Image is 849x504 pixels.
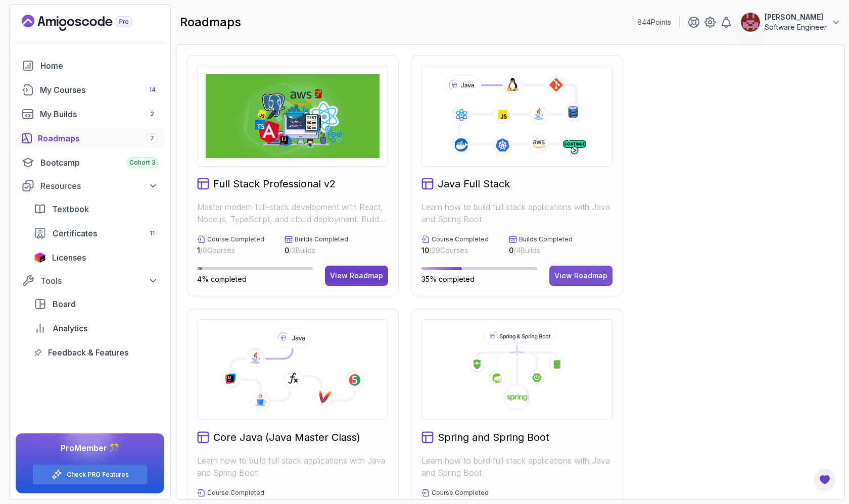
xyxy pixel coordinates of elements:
p: Learn how to build full stack applications with Java and Spring Boot [421,201,612,225]
p: Master modern full-stack development with React, Node.js, TypeScript, and cloud deployment. Build... [197,201,388,225]
a: home [16,56,164,76]
p: Course Completed [432,235,489,243]
img: jetbrains icon [34,253,46,263]
h2: Core Java (Java Master Class) [213,430,360,444]
a: Check PRO Features [67,471,129,479]
img: Full Stack Professional v2 [206,74,380,158]
p: / 6 Courses [197,245,264,256]
p: [PERSON_NAME] [765,12,827,22]
a: certificates [28,223,164,243]
span: 0 [285,246,289,255]
div: My Builds [40,108,158,120]
h2: roadmaps [180,14,241,30]
a: board [28,294,164,314]
img: user profile image [741,13,760,32]
p: Course Completed [207,489,264,497]
span: Textbook [52,203,89,215]
a: analytics [28,318,164,338]
a: textbook [28,199,164,219]
a: builds [16,104,164,124]
div: Home [40,60,158,72]
p: Software Engineer [765,22,827,32]
p: / 4 Builds [509,245,573,256]
a: feedback [28,342,164,363]
span: Feedback & Features [48,346,128,359]
p: Learn how to build full stack applications with Java and Spring Boot [421,455,612,479]
div: Tools [40,275,158,287]
span: 4% completed [197,275,247,283]
span: 7 [150,134,154,142]
button: Check PRO Features [32,464,148,485]
span: 0 [509,246,513,255]
p: 844 Points [637,17,671,27]
p: / 3 Builds [285,245,348,256]
span: 2 [150,110,154,118]
button: Resources [16,177,164,195]
p: / 29 Courses [421,245,489,256]
button: user profile image[PERSON_NAME]Software Engineer [740,12,841,32]
span: Licenses [52,251,86,264]
div: My Courses [40,84,158,96]
div: View Roadmap [554,271,607,281]
span: 35% completed [421,275,475,283]
span: 11 [150,229,155,237]
a: licenses [28,247,164,268]
h2: Full Stack Professional v2 [213,177,336,191]
h2: Java Full Stack [438,177,510,191]
p: Course Completed [432,489,489,497]
button: Tools [16,272,164,290]
p: Course Completed [207,235,264,243]
p: Builds Completed [295,235,348,243]
a: bootcamp [16,153,164,173]
span: Cohort 3 [129,159,156,167]
div: Resources [40,180,158,192]
span: 10 [421,246,429,255]
button: View Roadmap [549,266,612,286]
button: View Roadmap [325,266,388,286]
p: Builds Completed [519,235,573,243]
span: Analytics [53,322,87,334]
span: 14 [149,86,156,94]
a: Landing page [22,15,155,31]
button: Open Feedback Button [813,468,837,492]
h2: Spring and Spring Boot [438,430,549,444]
p: Learn how to build full stack applications with Java and Spring Boot [197,455,388,479]
span: Board [53,298,76,310]
span: 1 [197,246,200,255]
a: roadmaps [16,128,164,148]
a: courses [16,80,164,100]
div: Roadmaps [38,132,158,144]
div: View Roadmap [330,271,383,281]
div: Bootcamp [40,157,158,169]
span: Certificates [53,227,97,239]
